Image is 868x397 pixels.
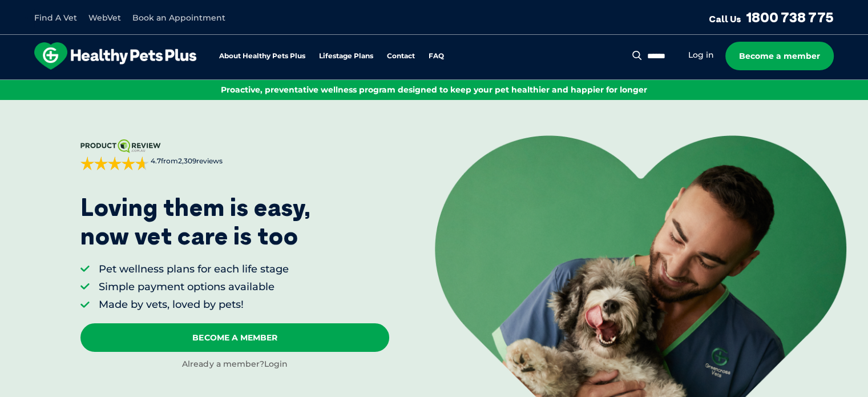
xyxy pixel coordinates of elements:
[80,139,390,170] a: 4.7from2,309reviews
[88,13,121,23] a: WebVet
[387,53,415,60] a: Contact
[178,157,223,165] span: 2,309 reviews
[80,157,149,170] div: 4.7 out of 5 stars
[264,359,287,369] a: Login
[34,13,77,23] a: Find A Vet
[630,50,644,61] button: Search
[429,53,444,60] a: FAQ
[688,50,714,61] a: Log in
[709,13,741,25] span: Call Us
[725,42,834,70] a: Become a member
[80,193,311,251] p: Loving them is easy, now vet care is too
[99,280,289,294] li: Simple payment options available
[219,53,305,60] a: About Healthy Pets Plus
[80,323,390,352] a: Become A Member
[34,42,196,70] img: hpp-logo
[132,13,225,23] a: Book an Appointment
[99,298,289,312] li: Made by vets, loved by pets!
[149,157,223,166] span: from
[221,85,647,95] span: Proactive, preventative wellness program designed to keep your pet healthier and happier for longer
[99,262,289,276] li: Pet wellness plans for each life stage
[151,157,161,165] strong: 4.7
[709,9,834,26] a: Call Us1800 738 775
[80,359,390,370] div: Already a member?
[319,53,373,60] a: Lifestage Plans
